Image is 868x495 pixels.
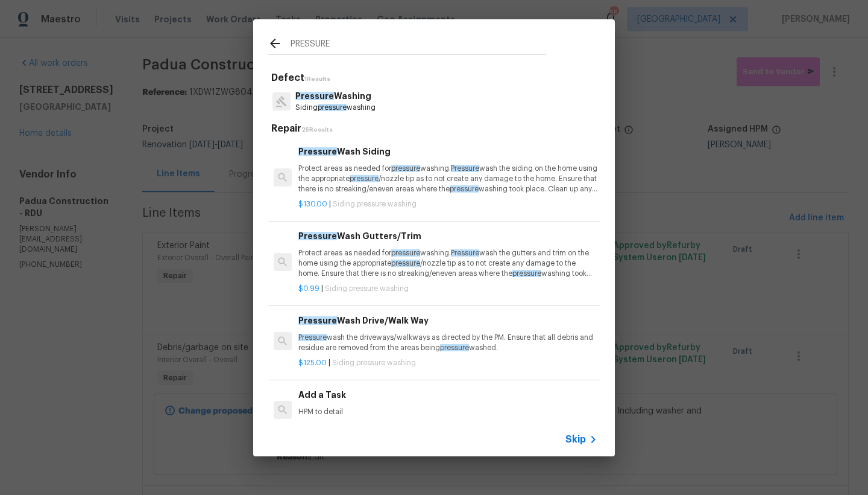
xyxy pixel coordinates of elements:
span: Pressure [298,232,337,240]
input: Search issues or repairs [291,36,546,54]
span: Skip [565,433,586,445]
span: Siding pressure washing [333,200,417,208]
span: pressure [450,185,479,193]
p: Protect areas as needed for washing. wash the siding on the home using the appropriate /nozzle ti... [298,164,597,194]
h6: Add a Task [298,388,597,401]
p: | [298,422,597,432]
span: Pressure [451,165,479,172]
span: pressure [512,270,541,277]
span: $125.00 [298,359,327,366]
span: Pressure [298,334,327,341]
span: Pressure [298,147,337,156]
h5: Defect [271,72,600,85]
span: $130.00 [298,200,327,208]
p: | [298,358,597,368]
p: HPM to detail [298,407,597,417]
p: Siding washing [295,103,376,113]
h6: Wash Siding [298,145,597,158]
p: | [298,199,597,209]
h6: Wash Drive/Walk Way [298,314,597,327]
span: Pressure [298,316,337,325]
p: Washing [295,90,376,103]
h5: Repair [271,123,600,135]
h6: Wash Gutters/Trim [298,229,597,243]
span: pressure [391,260,420,267]
span: 25 Results [301,127,333,133]
span: pressure [391,165,420,172]
p: Protect areas as needed for washing. wash the gutters and trim on the home using the appropriate ... [298,248,597,279]
span: 1 Results [304,76,330,82]
span: pressure [391,249,420,257]
span: Siding pressure washing [332,359,416,366]
span: pressure [440,344,469,351]
p: wash the driveways/walkways as directed by the PM. Ensure that all debris and residue are removed... [298,333,597,353]
span: Pressure [295,92,334,100]
span: $0.99 [298,285,319,292]
p: | [298,284,597,294]
span: pressure [318,104,347,111]
span: Pressure [451,249,479,257]
span: Siding pressure washing [325,285,409,292]
span: pressure [350,175,379,182]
